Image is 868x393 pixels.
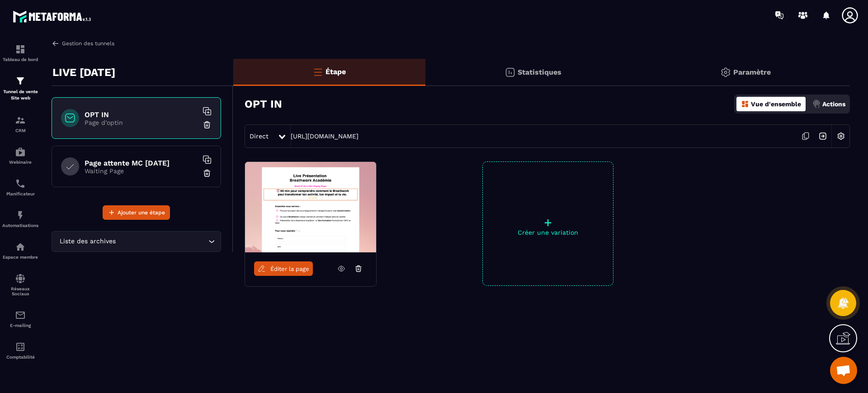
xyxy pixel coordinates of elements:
p: Waiting Page [85,167,198,175]
img: dashboard-orange.40269519.svg [741,100,749,108]
button: Ajouter une étape [103,205,170,220]
a: Éditer la page [254,261,313,276]
h6: Page attente MC [DATE] [85,159,198,167]
img: arrow [52,39,60,47]
p: Paramètre [733,68,771,76]
a: automationsautomationsEspace membre [2,235,38,266]
img: formation [15,76,26,86]
img: actions.d6e523a2.png [812,100,821,108]
img: stats.20deebd0.svg [505,67,515,78]
img: accountant [15,341,26,352]
img: setting-w.858f3a88.svg [832,128,849,145]
a: formationformationTunnel de vente Site web [2,69,38,108]
span: Éditer la page [270,265,309,272]
img: social-network [15,273,26,284]
img: image [245,162,376,252]
h6: OPT IN [85,110,198,119]
img: trash [203,169,212,178]
p: Page d'optin [85,119,198,126]
img: automations [15,147,26,157]
a: accountantaccountantComptabilité [2,335,38,366]
p: Tunnel de vente Site web [2,89,38,101]
img: scheduler [15,178,26,189]
img: trash [203,120,212,129]
p: LIVE [DATE] [52,63,115,81]
img: bars-o.4a397970.svg [312,66,323,77]
p: Étape [325,67,346,76]
img: email [15,310,26,321]
img: logo [13,8,94,25]
span: Liste des archives [57,237,118,246]
p: Webinaire [2,160,38,165]
a: schedulerschedulerPlanificateur [2,171,38,203]
span: Ajouter une étape [118,208,165,217]
a: Gestion des tunnels [52,39,114,47]
p: + [483,216,613,229]
p: Actions [822,100,845,108]
h3: OPT IN [245,98,282,110]
p: CRM [2,128,38,133]
div: Ouvrir le chat [830,357,857,384]
p: Statistiques [518,68,561,76]
div: Search for option [52,231,221,252]
img: arrow-next.bcc2205e.svg [814,128,831,145]
p: Créer une variation [483,229,613,236]
a: social-networksocial-networkRéseaux Sociaux [2,266,38,303]
input: Search for option [118,237,206,246]
p: E-mailing [2,323,38,328]
img: formation [15,115,26,126]
a: emailemailE-mailing [2,303,38,335]
p: Tableau de bord [2,57,38,62]
img: setting-gr.5f69749f.svg [720,67,731,78]
a: [URL][DOMAIN_NAME] [291,133,359,140]
p: Automatisations [2,223,38,228]
a: automationsautomationsAutomatisations [2,203,38,235]
a: automationsautomationsWebinaire [2,140,38,171]
img: formation [15,44,26,55]
a: formationformationCRM [2,108,38,140]
a: formationformationTableau de bord [2,37,38,69]
img: automations [15,210,26,221]
p: Planificateur [2,191,38,196]
p: Réseaux Sociaux [2,286,38,296]
span: Direct [250,133,269,140]
img: automations [15,241,26,252]
p: Comptabilité [2,355,38,360]
p: Espace membre [2,255,38,260]
p: Vue d'ensemble [751,100,801,108]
